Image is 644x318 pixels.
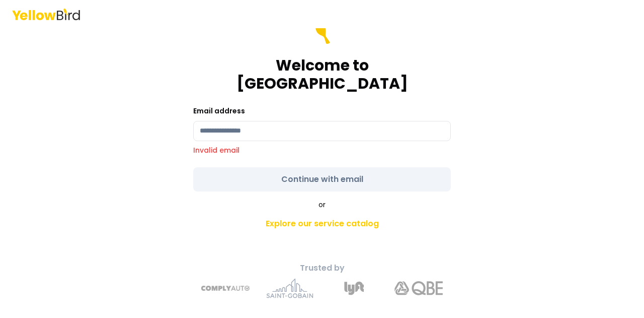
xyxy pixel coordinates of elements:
p: Trusted by [145,262,499,274]
h1: Welcome to [GEOGRAPHIC_DATA] [193,56,451,93]
span: or [318,200,326,210]
a: Explore our service catalog [145,214,499,234]
p: Invalid email [193,145,451,155]
label: Email address [193,106,245,116]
